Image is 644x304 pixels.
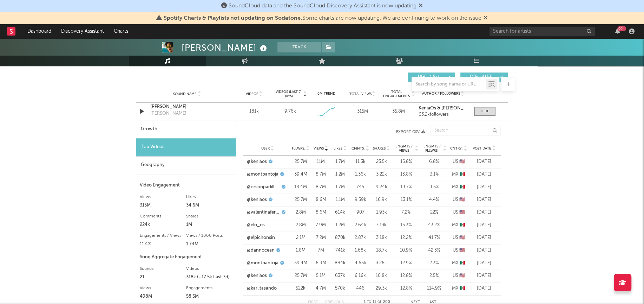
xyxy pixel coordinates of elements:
div: MX [450,171,467,178]
div: 23.5k [373,158,390,165]
span: User [261,146,270,151]
div: 11M [313,158,329,165]
span: Total Views [349,92,372,96]
div: 1.68k [351,247,369,254]
div: 6M Trend [310,91,343,96]
div: 2.5 % [422,272,446,279]
span: 🇲🇽 [460,261,465,265]
input: Search... [431,126,501,135]
a: @elo_os [247,222,265,229]
button: Track [277,42,321,52]
div: 9.59k [351,196,369,203]
input: Search by song name or URL [412,82,486,87]
span: Author / Followers [422,91,460,96]
span: Total Engagements [382,90,411,98]
div: 10.9 % [394,247,418,254]
div: 1.74M [186,240,232,248]
div: 3.1 % [422,171,446,178]
div: 446 [351,285,369,292]
span: 🇺🇸 [459,248,465,253]
div: 4.7M [313,285,329,292]
div: 614k [332,209,348,216]
div: 3.22k [373,171,390,178]
span: 🇲🇽 [460,286,465,291]
button: Export CSV [250,130,425,134]
div: 5.1M [313,272,329,279]
div: 884k [332,260,348,267]
a: Dashboard [22,24,56,38]
div: Views / 1000 Posts [186,232,232,240]
div: 19.7 % [394,184,418,191]
div: 9.76k [284,108,296,115]
div: US [450,158,467,165]
span: Engmts / Views [394,144,414,153]
span: Post Date [473,146,491,151]
div: 315M [140,201,186,210]
button: UGC(1.5k) [408,72,455,82]
span: 🇲🇽 [460,185,465,189]
div: 224k [140,221,186,229]
div: Video Engagement [140,181,232,190]
div: US [450,234,467,241]
div: 315M [346,108,379,115]
div: 3.26k [373,260,390,267]
span: Videos [246,92,258,96]
div: US [450,272,467,279]
div: 181k [238,108,270,115]
div: 7M [313,247,329,254]
div: 1.7M [332,184,348,191]
div: 7.2 % [394,209,418,216]
div: US [450,209,467,216]
a: @elpichonsin [247,234,275,241]
div: 9.3 % [422,184,446,191]
div: US [450,247,467,254]
span: 🇲🇽 [460,172,465,177]
span: Likes [334,146,342,151]
div: 2.3 % [422,260,446,267]
div: 6.9M [313,260,329,267]
div: MX [450,184,467,191]
div: [DATE] [471,222,497,229]
a: @keniaos [247,158,267,165]
div: 1.2M [332,222,348,229]
span: to [367,300,371,304]
div: 4.4 % [422,196,446,203]
div: [DATE] [471,158,497,165]
a: Discovery Assistant [56,24,109,38]
div: Views [140,193,186,201]
div: 41.7 % [422,234,446,241]
span: : Some charts are now updating. We are continuing to work on the issue [164,15,481,21]
div: 2.87k [351,234,369,241]
div: [DATE] [471,234,497,241]
div: [PERSON_NAME] [150,110,186,117]
a: Charts [109,24,133,38]
a: @orsonpadilla63 [247,184,280,191]
span: Spotify Charts & Playlists not updating on Sodatone [164,15,301,21]
div: 13.1 % [394,196,418,203]
div: [DATE] [471,196,497,203]
div: [DATE] [471,171,497,178]
div: 6.16k [351,272,369,279]
div: 42.3 % [422,247,446,254]
div: Top Videos [136,138,236,156]
div: Sounds [140,265,186,273]
button: Official(33) [460,72,508,82]
div: 2.64k [351,222,369,229]
div: 1.93k [373,209,390,216]
div: 12.8 % [394,285,418,292]
span: Cntry. [450,146,463,151]
strong: KeniaOs & [PERSON_NAME] [419,106,478,110]
div: 1M [186,221,232,229]
div: 870k [332,234,348,241]
div: 15.3 % [394,222,418,229]
span: 🇲🇽 [460,223,465,227]
a: [PERSON_NAME] [150,103,224,110]
span: Shares [373,146,386,151]
div: 39.4M [292,260,309,267]
span: SoundCloud data and the SoundCloud Discovery Assistant is now updating [229,3,416,9]
div: Growth [136,120,236,138]
div: 907 [351,209,369,216]
div: MX [450,285,467,292]
div: 29.3k [373,285,390,292]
